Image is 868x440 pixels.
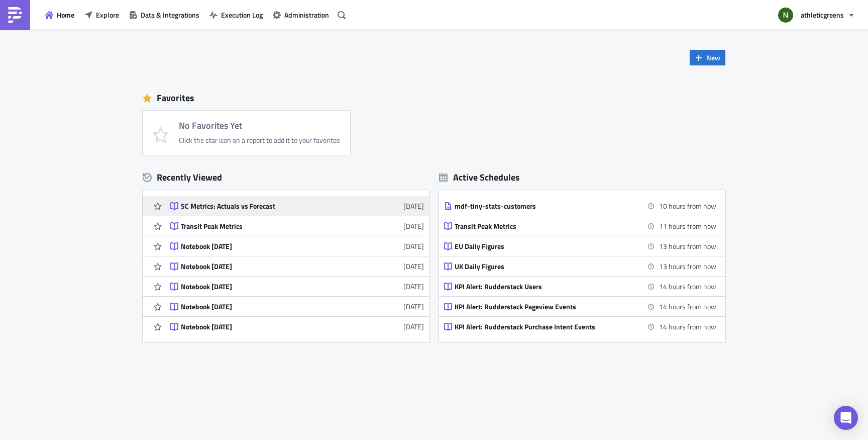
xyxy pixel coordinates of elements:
span: Administration [284,10,329,20]
a: SC Metrics: Actuals vs Forecast[DATE] [170,196,424,216]
div: Transit Peak Metrics [181,222,357,231]
time: 2025-10-09 04:30 [659,201,716,211]
span: athleticgreens [801,10,844,20]
div: Notebook [DATE] [181,302,357,311]
span: New [706,52,720,63]
span: Execution Log [221,10,263,20]
a: Notebook [DATE][DATE] [170,277,424,296]
time: 2024-12-30T22:04:33Z [403,281,424,292]
div: Active Schedules [439,171,520,183]
time: 2025-10-09 07:30 [659,261,716,272]
time: 2025-02-07T20:54:10Z [403,241,424,251]
span: Explore [96,10,119,20]
button: Administration [268,7,334,23]
div: Recently Viewed [143,170,429,185]
div: Favorites [143,91,725,106]
a: mdf-tiny-stats-customers10 hours from now [444,196,716,216]
a: EU Daily Figures13 hours from now [444,236,716,256]
a: KPI Alert: Rudderstack Purchase Intent Events14 hours from now [444,317,716,336]
a: Transit Peak Metrics11 hours from now [444,216,716,236]
div: UK Daily Figures [455,262,630,271]
a: Notebook [DATE][DATE] [170,256,424,276]
button: Home [40,7,79,23]
div: Click the star icon on a report to add it to your favorites [179,136,340,145]
img: PushMetrics [7,7,23,23]
time: 2025-10-09 07:45 [659,301,716,312]
time: 2024-12-23T10:26:44Z [403,301,424,312]
button: athleticgreens [772,4,860,26]
a: Notebook [DATE][DATE] [170,317,424,336]
time: 2025-10-09 07:30 [659,241,716,251]
span: Home [57,10,74,20]
div: Notebook [DATE] [181,282,357,291]
div: mdf-tiny-stats-customers [455,202,630,211]
div: Open Intercom Messenger [834,406,858,430]
time: 2025-01-30T19:34:00Z [403,261,424,272]
button: Execution Log [204,7,268,23]
time: 2025-10-09 07:45 [659,281,716,292]
div: Notebook [DATE] [181,242,357,251]
a: Notebook [DATE][DATE] [170,297,424,316]
button: New [690,50,725,65]
h4: No Favorites Yet [179,121,340,131]
div: SC Metrics: Actuals vs Forecast [181,202,357,211]
time: 2025-10-07T19:26:47Z [403,201,424,211]
time: 2025-08-12T19:14:47Z [403,221,424,231]
a: KPI Alert: Rudderstack Users14 hours from now [444,277,716,296]
a: Transit Peak Metrics[DATE] [170,216,424,236]
div: KPI Alert: Rudderstack Purchase Intent Events [455,322,630,331]
button: Data & Integrations [124,7,204,23]
a: KPI Alert: Rudderstack Pageview Events14 hours from now [444,297,716,316]
a: UK Daily Figures13 hours from now [444,256,716,276]
div: Transit Peak Metrics [455,222,630,231]
span: Data & Integrations [141,10,199,20]
time: 2024-12-21T00:24:08Z [403,321,424,332]
time: 2025-10-09 05:00 [659,221,716,231]
button: Explore [79,7,124,23]
div: EU Daily Figures [455,242,630,251]
a: Notebook [DATE][DATE] [170,236,424,256]
div: KPI Alert: Rudderstack Pageview Events [455,302,630,311]
time: 2025-10-09 07:45 [659,321,716,332]
div: Notebook [DATE] [181,262,357,271]
div: KPI Alert: Rudderstack Users [455,282,630,291]
img: Avatar [777,7,794,24]
div: Notebook [DATE] [181,322,357,331]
